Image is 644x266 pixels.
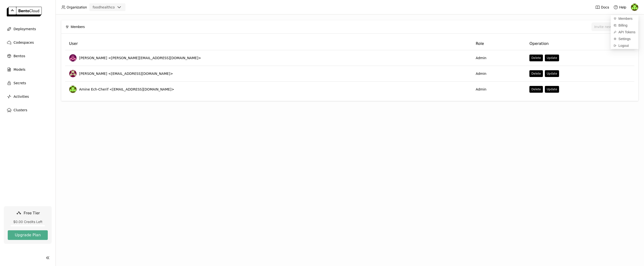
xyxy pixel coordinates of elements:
[618,23,627,28] span: Billing
[611,42,638,49] div: Logout
[611,35,638,42] a: Settings
[618,43,629,48] span: Logout
[79,56,201,60] span: [PERSON_NAME] <[PERSON_NAME][EMAIL_ADDRESS][DOMAIN_NAME]>
[611,15,638,22] a: Members
[472,37,526,50] th: Role
[67,5,87,9] span: Organization
[618,37,631,41] span: Settings
[545,55,559,61] button: Update
[545,86,559,93] button: Update
[14,53,25,59] span: Bentos
[601,5,609,9] span: Docs
[613,5,626,10] div: Help
[24,210,40,215] span: Free Tier
[611,22,638,29] a: Billing
[472,82,526,97] td: Admin
[472,66,526,82] td: Admin
[591,22,634,31] button: Invite new member
[14,67,25,72] span: Models
[631,4,638,11] img: Amine Ech-Cherif
[69,54,76,62] img: Kent Green
[8,230,48,240] button: Upgrade Plan
[526,37,634,50] th: Operation
[14,26,36,32] span: Deployments
[14,40,34,45] span: Codespaces
[65,37,472,50] th: User
[4,51,52,61] a: Bentos
[7,7,42,16] img: logo
[529,86,543,93] button: Delete
[4,65,52,74] a: Models
[618,30,636,34] span: API Tokens
[93,5,115,10] div: foodhealthco
[69,86,76,93] img: Amine Ech-Cherif
[472,50,526,66] td: Admin
[4,78,52,88] a: Secrets
[79,71,173,76] span: [PERSON_NAME] <[EMAIL_ADDRESS][DOMAIN_NAME]>
[4,24,52,34] a: Deployments
[8,220,48,224] div: $0.00 Credits Left
[71,24,85,29] span: Members
[545,70,559,77] button: Update
[619,5,626,9] span: Help
[529,70,543,77] button: Delete
[14,107,27,113] span: Clusters
[4,105,52,115] a: Clusters
[595,5,609,10] a: Docs
[79,87,174,92] span: Amine Ech-Cherif <[EMAIL_ADDRESS][DOMAIN_NAME]>
[618,16,632,21] span: Members
[14,80,26,86] span: Secrets
[611,29,638,35] a: API Tokens
[69,70,76,77] img: Dmitry Ivanenko
[529,55,543,61] button: Delete
[4,206,52,244] a: Free Tier$0.00 Credits LeftUpgrade Plan
[594,25,631,29] div: Invite new member
[14,94,29,99] span: Activities
[4,38,52,47] a: Codespaces
[4,92,52,101] a: Activities
[115,5,116,10] input: Selected foodhealthco.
